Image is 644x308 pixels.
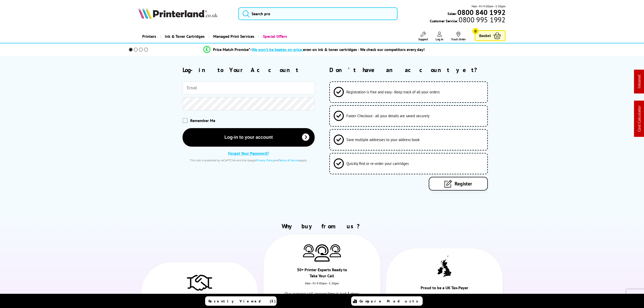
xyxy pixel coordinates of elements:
[228,151,269,156] a: Forgot Your Password?
[479,32,491,39] span: Basket
[346,90,440,94] span: Registration is free and easy - Keep track of all your orders
[263,281,380,290] div: Mon - Fri 9:00am - 5.30pm
[314,244,330,262] img: Printer Experts
[303,244,314,257] img: Printer Experts
[429,177,488,191] a: Register
[252,47,303,52] span: We won’t be beaten on price,
[208,30,258,43] a: Managed Print Services
[183,128,315,147] button: Log-in to your account
[437,255,451,279] img: UK tax payer
[451,32,466,41] a: Track Order
[448,11,457,16] span: Sales:
[160,30,208,43] a: Ink & Toner Cartridges
[415,285,474,293] div: Proud to be a UK Tax-Payer
[122,45,506,54] li: modal_Promise
[436,37,443,41] span: Log In
[293,267,351,281] div: 30+ Printer Experts Ready to Take Your Call
[138,222,506,230] h2: Why buy from us?
[165,30,205,43] span: Ink & Toner Cartridges
[329,66,506,74] h2: Don't have an account yet?
[279,158,300,162] a: Terms of Service
[418,37,428,41] span: Support
[472,4,506,9] span: Mon - Fri 9:00am - 5:30pm
[475,30,506,41] a: Basket 0
[637,75,642,89] a: Intranet
[258,30,291,43] a: Special Offers
[346,113,430,118] span: Faster Checkout - all your details are saved securely
[281,290,363,297] p: Our average call answer time is just 3 rings
[418,32,428,41] a: Support
[457,10,506,15] a: 0800 840 1992
[330,244,341,257] img: Printer Experts
[351,296,423,306] a: Compare Products
[430,17,505,23] span: Customer Service:
[183,158,315,162] div: This site is protected by reCAPTCHA and the Google and apply.
[190,118,215,123] span: Remember Me
[238,7,398,20] input: Search pro
[183,81,315,95] input: Email
[436,32,443,41] a: Log In
[205,296,277,306] a: Recently Viewed (5)
[637,106,642,132] a: Cost Calculator
[472,28,479,34] span: 0
[138,30,160,43] a: Printers
[250,47,425,52] div: - even on ink & toner cartridges - We check our competitors every day!
[138,8,232,20] a: Printerland Logo
[458,17,505,22] span: 0800 995 1992
[183,66,315,74] h2: Log-in to Your Account
[455,180,472,187] span: Register
[256,158,274,162] a: Privacy Policy
[346,161,409,166] span: Quickly find or re-order your cartridges
[360,299,421,303] span: Compare Products
[213,47,250,52] span: Price Match Promise*
[187,272,212,293] img: Trusted Service
[138,8,218,19] img: Printerland Logo
[208,299,276,303] span: Recently Viewed (5)
[457,8,506,17] b: 0800 840 1992
[346,137,420,142] span: Save multiple addresses to your address book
